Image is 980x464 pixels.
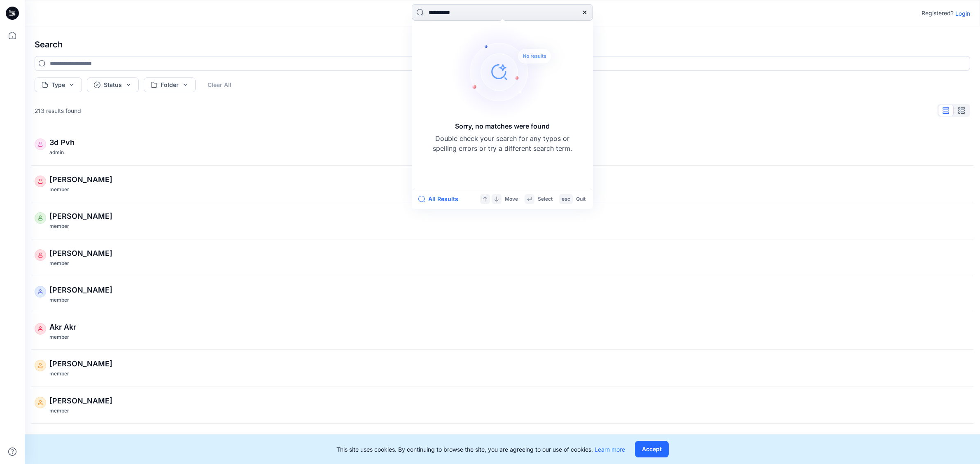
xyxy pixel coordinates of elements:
svg: avatar [38,400,43,405]
span: Akr Akr [49,323,76,331]
p: member [49,259,69,268]
svg: avatar [38,289,43,294]
h4: Search [28,33,977,56]
button: All Results [418,194,464,204]
h5: Sorry, no matches were found [455,121,550,131]
svg: avatar [38,326,43,331]
a: Akr Akrmember [30,316,975,347]
span: [PERSON_NAME] [49,359,112,368]
p: This site uses cookies. By continuing to browse the site, you are agreeing to our use of cookies. [336,445,625,454]
a: 3d Pvhadmin [30,132,975,162]
p: member [49,296,69,305]
p: 213 results found [35,106,81,115]
span: [PERSON_NAME] [49,396,112,405]
p: Quit [576,195,586,204]
p: Select [538,195,553,204]
span: [PERSON_NAME] [49,286,112,294]
p: member [49,407,69,415]
p: member [49,222,69,231]
a: [PERSON_NAME]member [30,353,975,383]
a: [PERSON_NAME]member [30,390,975,420]
p: Login [955,9,970,18]
a: [PERSON_NAME]member [30,279,975,309]
p: member [49,185,69,194]
svg: avatar [38,216,43,220]
p: member [49,370,69,378]
svg: avatar [38,142,43,147]
p: Registered? [922,8,954,18]
span: 3d Pvh [49,138,75,147]
p: member [49,333,69,342]
button: Status [87,77,139,92]
p: Move [505,195,518,204]
span: [PERSON_NAME] [49,249,112,258]
button: Accept [635,441,669,457]
svg: avatar [38,253,43,258]
a: [PERSON_NAME]member [30,243,975,273]
img: Sorry, no matches were found [451,22,567,121]
span: [PERSON_NAME] [49,175,112,184]
p: esc [562,195,570,204]
svg: avatar [38,179,43,184]
button: Folder [144,77,196,92]
a: [PERSON_NAME]member [30,206,975,236]
svg: avatar [38,363,43,368]
a: [PERSON_NAME]member [30,169,975,199]
span: [PERSON_NAME] [49,212,112,220]
a: Learn more [595,446,625,453]
p: Double check your search for any typos or spelling errors or try a different search term. [432,134,572,153]
button: Type [35,77,82,92]
p: admin [49,148,64,157]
